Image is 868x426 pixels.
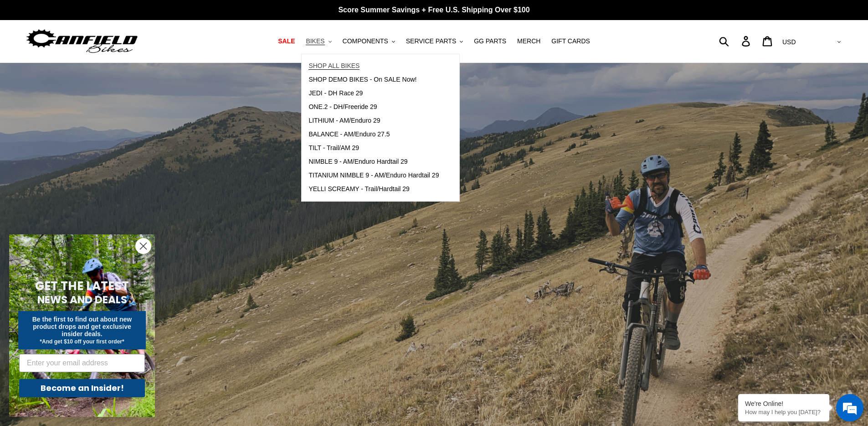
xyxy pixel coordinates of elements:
div: Minimize live chat window [149,5,171,26]
p: How may I help you today? [745,409,822,416]
div: We're Online! [745,400,822,407]
a: SALE [273,35,299,47]
span: GG PARTS [474,37,506,45]
a: SHOP ALL BIKES [302,59,446,73]
span: TILT - Trail/AM 29 [308,144,359,152]
span: NEWS AND DEALS [37,292,127,307]
a: BALANCE - AM/Enduro 27.5 [302,128,446,141]
span: MERCH [517,37,540,45]
img: d_696896380_company_1647369064580_696896380 [29,46,52,68]
a: MERCH [513,35,545,47]
input: Search [724,31,747,51]
span: *And get $10 off your first order* [40,338,124,345]
button: Close dialog [135,238,151,254]
textarea: Type your message and hit 'Enter' [5,249,174,281]
button: Become an Insider! [19,379,145,397]
span: SALE [278,37,295,45]
a: NIMBLE 9 - AM/Enduro Hardtail 29 [302,155,446,169]
button: BIKES [301,35,336,47]
span: BIKES [306,37,324,45]
a: GIFT CARDS [547,35,595,47]
span: ONE.2 - DH/Freeride 29 [308,103,377,111]
span: NIMBLE 9 - AM/Enduro Hardtail 29 [308,158,407,166]
span: GIFT CARDS [551,37,590,45]
span: COMPONENTS [343,37,388,45]
a: ONE.2 - DH/Freeride 29 [302,100,446,114]
a: TITANIUM NIMBLE 9 - AM/Enduro Hardtail 29 [302,169,446,182]
span: GET THE LATEST [35,278,129,294]
a: YELLI SCREAMY - Trail/Hardtail 29 [302,182,446,196]
button: SERVICE PARTS [401,35,467,47]
span: BALANCE - AM/Enduro 27.5 [308,130,390,138]
span: JEDI - DH Race 29 [308,89,363,97]
span: SERVICE PARTS [406,37,456,45]
a: JEDI - DH Race 29 [302,87,446,100]
div: Navigation go back [10,50,24,64]
a: SHOP DEMO BIKES - On SALE Now! [302,73,446,87]
input: Enter your email address [19,354,145,372]
span: SHOP ALL BIKES [308,62,360,70]
span: SHOP DEMO BIKES - On SALE Now! [308,76,416,83]
button: COMPONENTS [338,35,400,47]
a: LITHIUM - AM/Enduro 29 [302,114,446,128]
span: Be the first to find out about new product drops and get exclusive insider deals. [32,316,132,338]
a: TILT - Trail/AM 29 [302,141,446,155]
div: Chat with us now [61,51,167,63]
span: YELLI SCREAMY - Trail/Hardtail 29 [308,185,410,193]
span: We're online! [53,115,126,207]
span: LITHIUM - AM/Enduro 29 [308,117,380,125]
span: TITANIUM NIMBLE 9 - AM/Enduro Hardtail 29 [308,171,439,179]
a: GG PARTS [469,35,511,47]
img: Canfield Bikes [25,27,139,56]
